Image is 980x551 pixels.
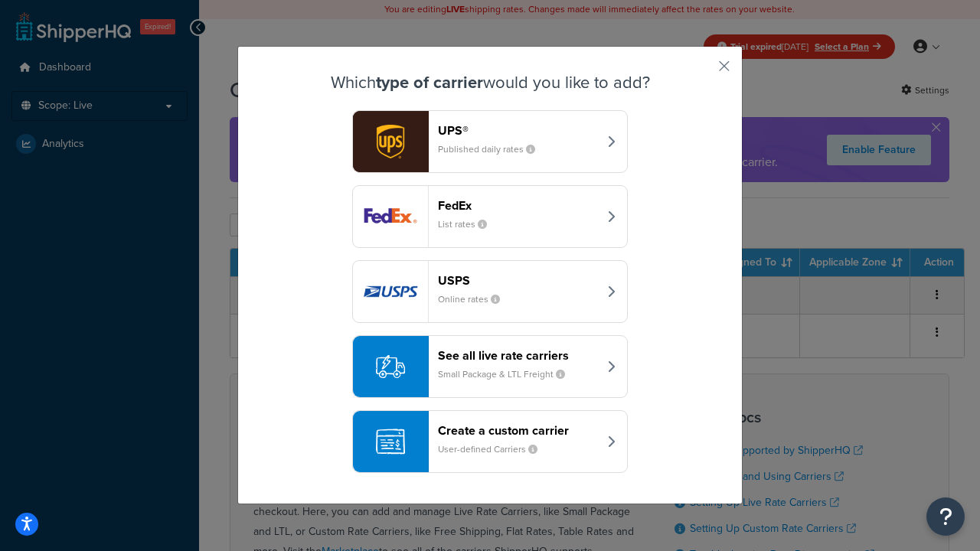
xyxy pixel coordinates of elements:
button: Open Resource Center [926,497,965,536]
img: ups logo [353,111,428,172]
header: USPS [438,273,598,288]
img: icon-carrier-liverate-becf4550.svg [376,352,405,381]
strong: type of carrier [376,70,483,95]
button: ups logoUPS®Published daily rates [352,110,628,173]
small: Online rates [438,292,512,306]
button: usps logoUSPSOnline rates [352,260,628,323]
small: User-defined Carriers [438,442,550,456]
img: fedEx logo [353,186,428,247]
small: List rates [438,217,499,231]
header: UPS® [438,123,598,138]
button: See all live rate carriersSmall Package & LTL Freight [352,335,628,398]
img: icon-carrier-custom-c93b8a24.svg [376,427,405,456]
button: Create a custom carrierUser-defined Carriers [352,410,628,473]
header: See all live rate carriers [438,348,598,363]
small: Small Package & LTL Freight [438,367,577,381]
h3: Which would you like to add? [276,73,704,92]
button: fedEx logoFedExList rates [352,185,628,248]
img: usps logo [353,261,428,322]
small: Published daily rates [438,142,547,156]
header: Create a custom carrier [438,423,598,438]
header: FedEx [438,198,598,213]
